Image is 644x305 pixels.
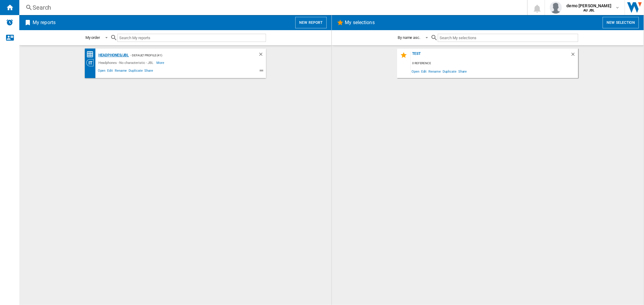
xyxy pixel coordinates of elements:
[420,67,428,75] span: Edit
[129,52,246,59] div: - Default profile (41)
[457,67,468,75] span: Share
[128,68,143,75] span: Duplicate
[411,60,578,67] div: 0 reference
[97,59,156,66] div: Headphones - No characteristic - JBL
[398,35,420,40] div: By name asc.
[567,3,612,9] span: demo [PERSON_NAME]
[86,59,97,66] div: Category View
[570,52,578,60] div: Delete
[117,34,266,42] input: Search My reports
[86,51,97,58] div: Price Matrix
[97,52,129,59] div: Headphones/JBL
[258,52,266,59] div: Delete
[85,35,100,40] div: My order
[97,68,107,75] span: Open
[603,17,639,28] button: New selection
[428,67,441,75] span: Rename
[438,34,578,42] input: Search My selections
[114,68,128,75] span: Rename
[583,8,594,12] b: AU JBL
[31,17,57,28] h2: My reports
[33,3,511,12] div: Search
[442,67,457,75] span: Duplicate
[295,17,326,28] button: New report
[156,59,165,66] span: More
[143,68,154,75] span: Share
[411,67,420,75] span: Open
[411,52,570,60] div: Test
[106,68,114,75] span: Edit
[6,19,13,26] img: alerts-logo.svg
[344,17,376,28] h2: My selections
[550,2,562,14] img: profile.jpg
